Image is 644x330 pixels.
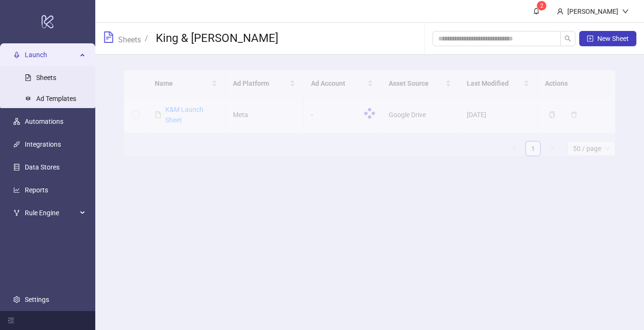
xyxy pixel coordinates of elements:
a: Reports [25,186,48,194]
span: Launch [25,45,77,64]
a: Sheets [116,34,143,44]
div: [PERSON_NAME] [563,6,622,17]
a: Sheets [36,74,56,81]
span: fork [13,210,20,216]
li: / [145,31,148,46]
span: file-text [103,31,114,43]
a: Settings [25,296,49,303]
span: 2 [540,2,543,9]
span: New Sheet [597,35,629,42]
a: Ad Templates [36,95,76,102]
a: Automations [25,118,63,125]
span: rocket [13,51,20,58]
span: down [622,8,629,15]
span: menu-fold [8,317,14,324]
button: New Sheet [579,31,636,46]
span: plus-square [587,35,594,42]
span: user [557,8,563,15]
span: bell [533,8,540,14]
h3: King & [PERSON_NAME] [156,31,278,46]
a: Integrations [25,140,61,148]
sup: 2 [537,1,546,10]
span: search [564,35,571,42]
span: Rule Engine [25,203,77,222]
a: Data Stores [25,163,60,171]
